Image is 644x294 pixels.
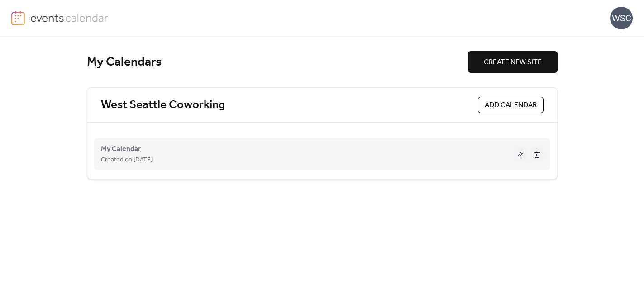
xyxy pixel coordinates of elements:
div: My Calendars [87,54,468,70]
button: ADD CALENDAR [478,97,544,113]
button: CREATE NEW SITE [468,51,558,73]
span: Created on [DATE] [101,155,153,166]
div: WSC [610,7,633,29]
a: West Seattle Coworking [101,98,225,113]
img: logo-type [30,11,109,24]
span: My Calendar [101,144,141,155]
a: My Calendar [101,147,141,152]
img: logo [11,11,25,25]
span: CREATE NEW SITE [484,57,542,68]
span: ADD CALENDAR [485,100,537,111]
